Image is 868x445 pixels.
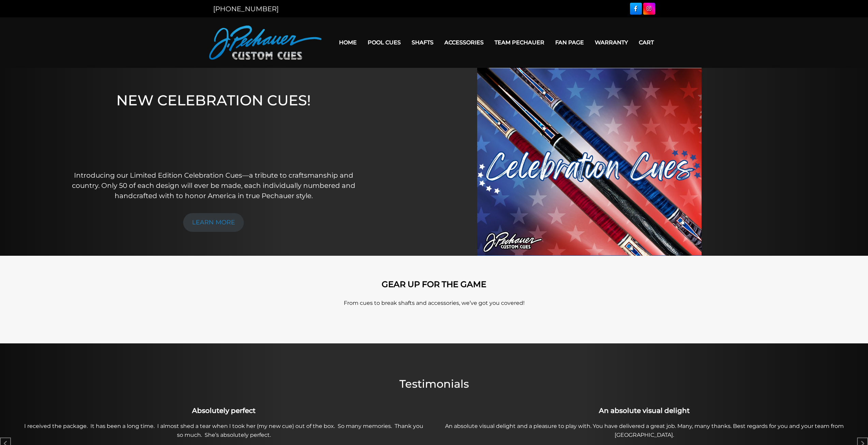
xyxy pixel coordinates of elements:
[334,34,362,51] a: Home
[633,34,659,51] a: Cart
[183,213,244,232] a: LEARN MORE
[438,422,851,440] p: An absolute visual delight and a pleasure to play with. You have delivered a great job. Many, man...
[489,34,550,51] a: Team Pechauer
[209,26,322,60] img: Pechauer Custom Cues
[69,170,359,201] p: Introducing our Limited Edition Celebration Cues—a tribute to craftsmanship and country. Only 50 ...
[213,5,279,13] a: [PHONE_NUMBER]
[17,405,430,416] h3: Absolutely perfect
[240,299,629,307] p: From cues to break shafts and accessories, we’ve got you covered!
[69,92,359,161] h1: NEW CELEBRATION CUES!
[382,279,486,289] strong: GEAR UP FOR THE GAME
[439,34,489,51] a: Accessories
[406,34,439,51] a: Shafts
[17,422,430,440] p: I received the package. It has been a long time. I almost shed a tear when I took her (my new cue...
[589,34,633,51] a: Warranty
[438,405,851,416] h3: An absolute visual delight
[362,34,406,51] a: Pool Cues
[550,34,589,51] a: Fan Page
